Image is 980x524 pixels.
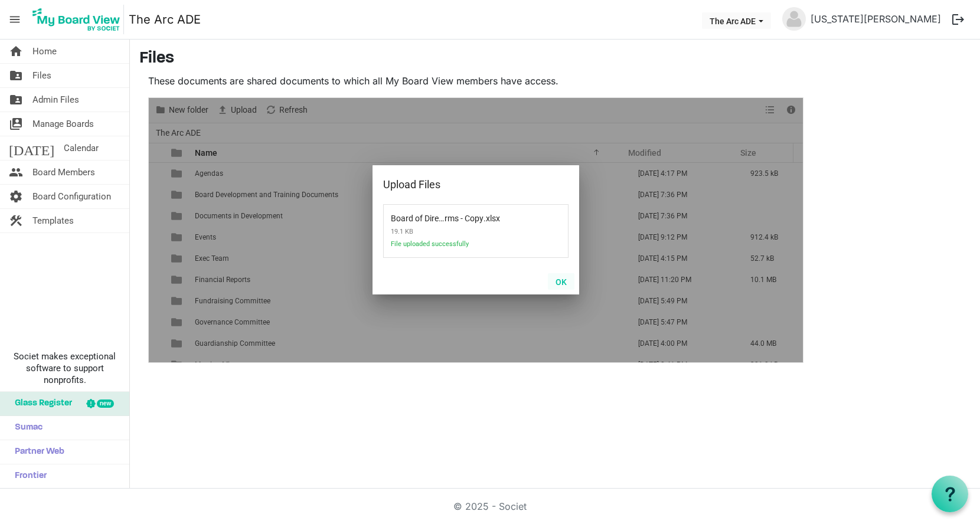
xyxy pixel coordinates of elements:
span: [DATE] [9,136,54,160]
span: home [9,40,23,63]
span: Sumac [9,416,43,440]
span: Partner Web [9,440,64,464]
span: settings [9,185,23,208]
span: switch_account [9,112,23,136]
span: File uploaded successfully [391,240,515,255]
h3: Files [139,49,971,69]
a: My Board View Logo [29,5,129,34]
span: Glass Register [9,392,72,415]
span: Board Members [32,161,95,184]
span: Manage Boards [32,112,94,136]
span: Admin Files [32,88,79,112]
a: © 2025 - Societ [453,500,527,512]
img: no-profile-picture.svg [782,7,806,31]
span: menu [4,8,26,31]
span: Frontier [9,464,47,488]
span: 19.1 KB [391,223,515,240]
span: Templates [32,209,74,232]
span: folder_shared [9,88,23,112]
span: Calendar [64,136,99,160]
a: [US_STATE][PERSON_NAME] [806,7,946,31]
img: My Board View Logo [29,5,124,34]
span: people [9,161,23,184]
button: The Arc ADE dropdownbutton [702,12,771,29]
p: These documents are shared documents to which all My Board View members have access. [148,74,803,88]
span: Home [32,40,57,63]
button: OK [548,273,574,290]
a: The Arc ADE [129,8,201,31]
span: Societ makes exceptional software to support nonprofits. [5,351,124,386]
button: logout [946,7,971,32]
div: Upload Files [383,176,531,194]
span: Files [32,64,51,87]
span: folder_shared [9,64,23,87]
span: Board Configuration [32,185,111,208]
span: construction [9,209,23,232]
div: new [97,399,114,408]
span: Board of Directors Terms - Copy.xlsx [391,207,484,223]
